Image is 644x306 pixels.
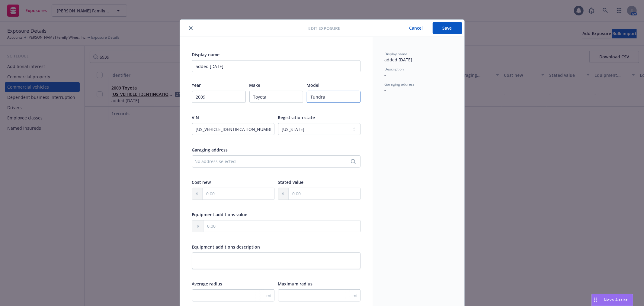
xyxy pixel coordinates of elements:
[192,52,220,57] span: Display name
[192,115,199,120] span: VIN
[192,212,248,217] span: Equipment additions value
[385,67,404,72] span: Description
[203,220,360,232] input: 0.00
[385,82,415,87] span: Garaging address
[278,115,315,120] span: Registration state
[249,82,261,88] span: Make
[385,51,408,57] span: Display name
[192,82,201,88] span: Year
[385,87,386,93] span: -
[187,24,194,32] button: close
[192,244,260,250] span: Equipment additions description
[604,297,628,302] span: Nova Assist
[267,292,272,299] span: mi
[385,72,386,78] span: -
[591,294,633,306] button: Nova Assist
[192,281,223,287] span: Average radius
[400,22,433,34] button: Cancel
[192,179,211,185] span: Cost new
[203,188,274,200] input: 0.00
[278,179,304,185] span: Stated value
[195,158,352,164] div: No address selected
[307,82,320,88] span: Model
[385,57,412,63] span: added [DATE]
[192,147,228,153] span: Garaging address
[592,294,599,306] div: Drag to move
[309,25,341,31] span: Edit exposure
[353,292,358,299] span: mi
[289,188,360,200] input: 0.00
[351,159,356,164] svg: Search
[433,22,462,34] button: Save
[278,281,313,287] span: Maximum radius
[192,155,360,168] button: No address selected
